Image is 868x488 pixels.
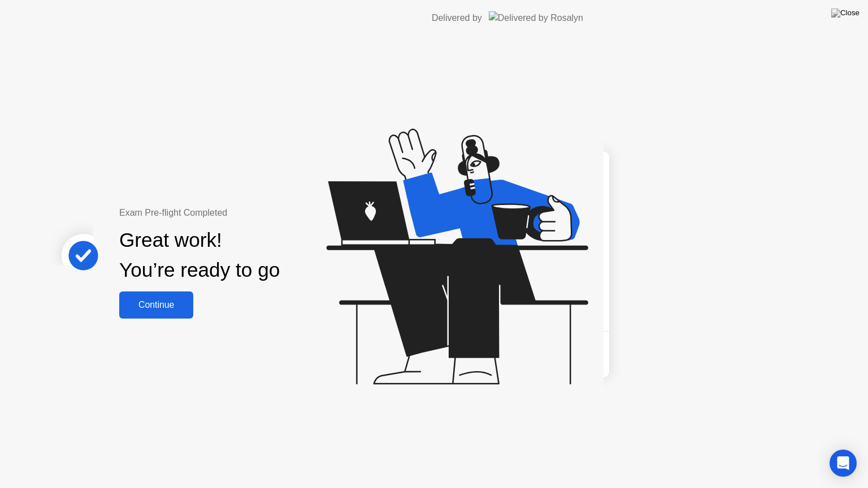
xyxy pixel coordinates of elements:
div: Delivered by [432,11,482,25]
div: Great work! You’re ready to go [119,225,280,285]
div: Continue [123,300,190,310]
img: Close [831,8,860,18]
img: Delivered by Rosalyn [489,11,583,24]
div: Exam Pre-flight Completed [119,206,353,220]
button: Continue [119,291,193,319]
div: Open Intercom Messenger [830,450,857,477]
